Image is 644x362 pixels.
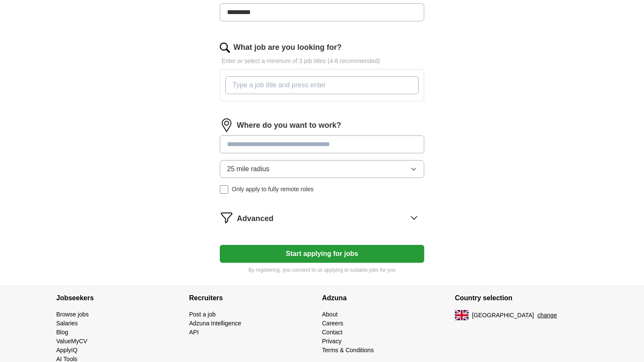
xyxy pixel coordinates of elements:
a: Salaries [56,320,78,327]
label: Where do you want to work? [237,120,341,131]
a: About [322,311,338,318]
a: Adzuna Intelligence [189,320,241,327]
input: Only apply to fully remote roles [220,185,228,194]
label: What job are you looking for? [233,42,342,53]
a: Browse jobs [56,311,89,318]
span: Advanced [237,213,273,224]
a: Blog [56,329,68,336]
a: ApplyIQ [56,347,78,353]
a: API [189,329,199,336]
h4: Country selection [455,286,588,310]
input: Type a job title and press enter [225,76,419,94]
a: Careers [322,320,343,327]
span: [GEOGRAPHIC_DATA] [472,311,534,320]
button: change [538,311,557,320]
span: Only apply to fully remote roles [232,185,313,194]
p: Enter or select a minimum of 3 job titles (4-8 recommended) [220,57,424,66]
span: 25 mile radius [227,164,270,174]
a: Contact [322,329,342,336]
a: ValueMyCV [56,338,87,345]
button: Start applying for jobs [220,245,424,263]
a: Privacy [322,338,342,345]
img: filter [220,211,233,224]
img: UK flag [455,310,469,320]
button: 25 mile radius [220,160,424,178]
a: Post a job [189,311,216,318]
a: Terms & Conditions [322,347,374,353]
img: location.png [220,118,233,132]
img: search.png [220,43,230,53]
p: By registering, you consent to us applying to suitable jobs for you [220,266,424,274]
